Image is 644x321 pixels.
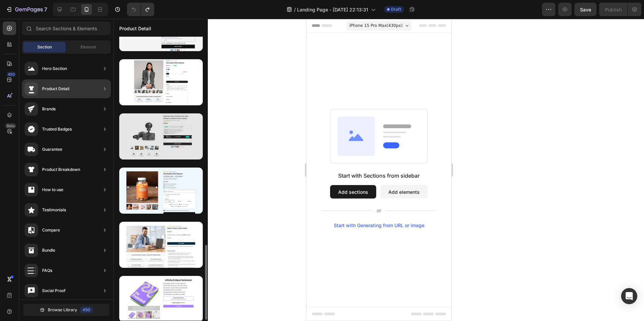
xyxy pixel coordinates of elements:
[42,287,66,294] div: Social Proof
[42,166,80,173] div: Product Breakdown
[574,3,597,16] button: Save
[42,106,56,112] div: Brands
[391,6,401,12] span: Draft
[307,19,451,321] iframe: Design area
[80,44,96,50] span: Element
[42,65,67,72] div: Hero Section
[6,72,16,77] div: 450
[44,5,47,13] p: 7
[22,22,111,35] input: Search Sections & Elements
[297,6,368,13] span: Landing Page - [DATE] 22:13:31
[621,288,637,304] div: Open Intercom Messenger
[599,3,627,16] button: Publish
[294,6,296,13] span: /
[42,267,52,274] div: FAQs
[37,44,52,50] span: Section
[42,247,55,254] div: Bundle
[48,307,77,313] span: Browse Library
[42,186,63,193] div: How to use
[42,85,69,92] div: Product Detail
[23,304,109,316] button: Browse Library450
[3,3,50,16] button: 7
[42,126,72,133] div: Trusted Badges
[605,6,622,13] div: Publish
[580,7,591,12] span: Save
[127,3,154,16] div: Undo/Redo
[5,123,16,129] div: Beta
[42,207,66,213] div: Testimonials
[42,227,60,234] div: Compare
[80,307,93,313] div: 450
[42,146,62,153] div: Guarantee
